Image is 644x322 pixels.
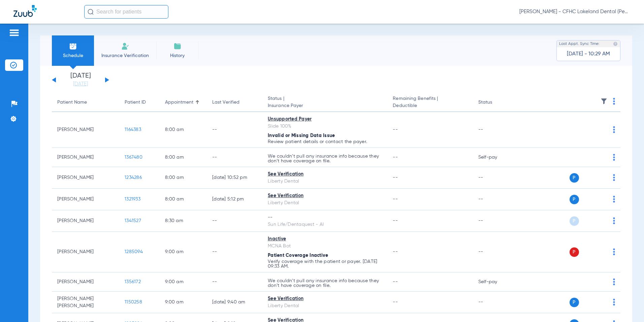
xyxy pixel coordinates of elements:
iframe: Chat Widget [610,290,644,322]
span: 1367480 [125,155,142,160]
div: See Verification [268,171,382,178]
div: See Verification [268,295,382,302]
td: 8:30 AM [160,210,207,232]
span: -- [393,249,398,254]
td: -- [207,232,262,272]
img: group-dot-blue.svg [613,174,615,181]
li: [DATE] [60,73,101,87]
td: -- [473,189,518,210]
td: -- [473,112,518,148]
div: Patient ID [125,99,154,106]
a: [DATE] [60,81,101,87]
td: [PERSON_NAME] [52,148,119,167]
span: 1285094 [125,249,143,254]
img: group-dot-blue.svg [613,154,615,161]
span: -- [393,218,398,223]
td: [PERSON_NAME] [52,112,119,148]
div: Patient Name [57,99,114,106]
span: Schedule [57,52,89,59]
img: group-dot-blue.svg [613,217,615,224]
div: Appointment [165,99,201,106]
span: -- [393,300,398,304]
td: [PERSON_NAME] [52,210,119,232]
p: Verify coverage with the patient or payer. [DATE] 09:33 AM. [268,259,382,269]
td: 8:00 AM [160,189,207,210]
span: [DATE] - 10:29 AM [567,51,610,57]
span: 1341527 [125,218,141,223]
img: Search Icon [88,9,94,15]
span: -- [393,197,398,202]
div: Slide 100% [268,123,382,130]
span: Invalid or Missing Data Issue [268,133,335,138]
span: 1321933 [125,197,140,202]
td: [DATE] 10:52 PM [207,167,262,189]
td: -- [473,292,518,313]
img: hamburger-icon [9,29,20,37]
td: -- [207,272,262,292]
div: Appointment [165,99,193,106]
th: Remaining Benefits | [387,93,473,112]
span: P [570,247,579,257]
td: -- [207,148,262,167]
div: Liberty Dental [268,199,382,207]
span: -- [393,279,398,284]
img: group-dot-blue.svg [613,278,615,285]
span: History [161,52,193,59]
span: Last Appt. Sync Time: [559,41,600,47]
img: filter.svg [601,98,607,105]
p: Review patient details or contact the payer. [268,139,382,144]
span: -- [393,175,398,180]
td: [PERSON_NAME] [52,232,119,272]
td: -- [207,210,262,232]
div: Inactive [268,236,382,243]
td: [DATE] 9:40 AM [207,292,262,313]
td: 9:00 AM [160,272,207,292]
th: Status [473,93,518,112]
span: -- [393,127,398,132]
p: We couldn’t pull any insurance info because they don’t have coverage on file. [268,278,382,288]
td: 8:00 AM [160,112,207,148]
td: 8:00 AM [160,167,207,189]
span: 1356172 [125,279,141,284]
div: Sun Life/Dentaquest - AI [268,221,382,228]
td: Self-pay [473,148,518,167]
div: -- [268,214,382,221]
span: Patient Coverage Inactive [268,253,328,258]
span: P [570,298,579,307]
div: Patient Name [57,99,87,106]
span: P [570,195,579,204]
img: group-dot-blue.svg [613,126,615,133]
span: Deductible [393,102,467,109]
td: [PERSON_NAME] [52,167,119,189]
div: Patient ID [125,99,146,106]
span: [PERSON_NAME] - CFHC Lakeland Dental (Peds) [519,8,631,15]
p: We couldn’t pull any insurance info because they don’t have coverage on file. [268,154,382,163]
span: Insurance Verification [99,52,151,59]
td: -- [473,232,518,272]
td: [DATE] 5:12 PM [207,189,262,210]
img: last sync help info [613,42,618,46]
img: Zuub Logo [13,5,37,17]
td: Self-pay [473,272,518,292]
div: Liberty Dental [268,302,382,310]
td: [PERSON_NAME] [PERSON_NAME] [52,292,119,313]
td: 8:00 AM [160,148,207,167]
span: P [570,173,579,183]
div: See Verification [268,192,382,199]
span: 1234286 [125,175,142,180]
span: Insurance Payer [268,102,382,109]
img: group-dot-blue.svg [613,98,615,105]
div: Last Verified [212,99,257,106]
td: -- [473,167,518,189]
td: [PERSON_NAME] [52,272,119,292]
img: group-dot-blue.svg [613,196,615,203]
div: Liberty Dental [268,178,382,185]
span: -- [393,155,398,160]
td: -- [473,210,518,232]
img: Manual Insurance Verification [121,42,129,50]
div: Unsupported Payer [268,116,382,123]
img: group-dot-blue.svg [613,248,615,255]
span: 1150258 [125,300,142,304]
div: MCNA Bot [268,243,382,250]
